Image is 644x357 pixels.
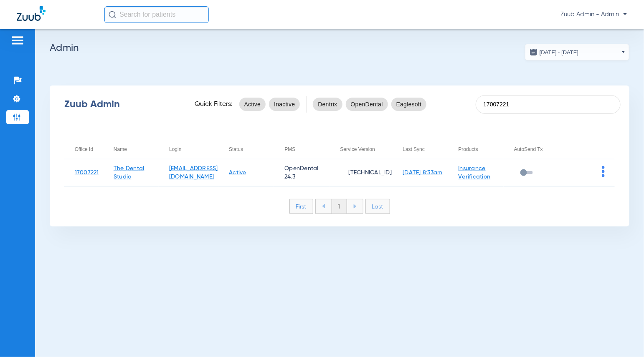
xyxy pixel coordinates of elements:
div: Products [459,145,478,154]
img: Zuub Logo [17,6,46,21]
a: Active [229,170,246,176]
div: Last Sync [403,145,448,154]
img: arrow-right-blue.svg [353,204,357,209]
div: Login [169,145,218,154]
a: [EMAIL_ADDRESS][DOMAIN_NAME] [169,166,218,180]
span: Eaglesoft [396,100,422,108]
a: Insurance Verification [459,166,491,180]
td: OpenDental 24.3 [274,159,330,186]
div: Zuub Admin [64,100,180,108]
span: Active [244,100,261,108]
div: AutoSend Tx [514,145,559,154]
li: Last [365,199,390,214]
div: Service Version [340,145,393,154]
div: Products [459,145,504,154]
div: Name [114,145,127,154]
li: First [289,199,313,214]
div: Office Id [75,145,103,154]
div: Service Version [340,145,375,154]
input: SEARCH office ID, email, name [476,95,621,114]
span: OpenDental [351,100,383,108]
img: date.svg [530,48,538,56]
span: Zuub Admin - Admin [560,10,627,19]
div: Last Sync [403,145,425,154]
img: group-dot-blue.svg [602,166,605,177]
td: [TECHNICAL_ID] [330,159,393,186]
span: Quick Filters: [195,100,233,108]
img: hamburger-icon [11,35,24,45]
span: Inactive [274,100,295,108]
div: Status [229,145,274,154]
iframe: Chat Widget [602,317,644,357]
div: Status [229,145,243,154]
li: 1 [332,199,347,214]
a: The Dental Studio [114,166,145,180]
mat-chip-listbox: status-filters [239,96,300,113]
div: PMS [284,145,330,154]
mat-chip-listbox: pms-filters [313,96,426,113]
div: Name [114,145,159,154]
img: Search Icon [109,11,116,18]
span: Dentrix [318,100,337,108]
button: [DATE] - [DATE] [525,44,629,60]
img: arrow-left-blue.svg [322,204,325,209]
div: Office Id [75,145,93,154]
div: PMS [284,145,295,154]
a: [DATE] 8:33am [403,170,442,176]
input: Search for patients [104,6,209,23]
h2: Admin [50,44,629,52]
div: Login [169,145,181,154]
div: AutoSend Tx [514,145,543,154]
a: 17007221 [75,170,99,176]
